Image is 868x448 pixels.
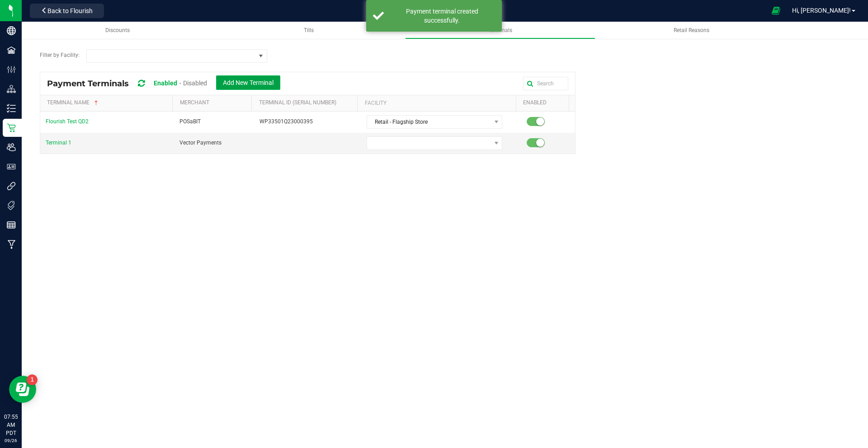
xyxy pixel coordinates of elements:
span: Enabled [154,79,177,87]
inline-svg: Retail [7,123,16,132]
span: Retail Reasons [674,27,709,33]
inline-svg: Configuration [7,65,16,74]
inline-svg: Tags [7,201,16,210]
label: Filter by Facility: [40,51,80,59]
inline-svg: Facilities [7,46,16,55]
inline-svg: Users [7,143,16,152]
span: Terminal 1 [46,140,71,146]
inline-svg: Manufacturing [7,240,16,249]
iframe: Resource center [9,376,36,403]
span: Discounts [105,27,130,33]
span: POSaBIT [179,118,201,125]
div: Payment Terminals [47,75,287,92]
iframe: Resource center unread badge [27,374,38,385]
span: Back to Flourish [47,7,93,14]
a: Terminal ID (Serial Number)Sortable [259,99,354,107]
inline-svg: Distribution [7,84,16,93]
span: Retail - Flagship Store [367,116,491,128]
span: Vector Payments [179,140,222,146]
inline-svg: Integrations [7,182,16,191]
inline-svg: Reports [7,220,16,229]
span: Tills [304,27,314,33]
div: Payment terminal created successfully. [389,7,495,25]
inline-svg: User Roles [7,162,16,171]
inline-svg: Company [7,26,16,35]
input: Search [523,77,568,90]
button: Add New Terminal [216,75,280,90]
span: Disabled [183,79,207,87]
a: MerchantSortable [180,99,249,107]
p: 07:55 AM PDT [4,413,18,437]
span: Hi, [PERSON_NAME]! [792,7,851,14]
a: EnabledSortable [523,99,565,107]
p: 09/26 [4,437,18,444]
a: Terminal NameSortable [47,99,169,107]
span: Sortable [93,99,100,107]
button: Back to Flourish [30,4,104,18]
span: WP33501Q23000395 [259,118,313,125]
span: Add New Terminal [223,79,274,86]
span: Open Ecommerce Menu [766,2,786,19]
th: Facility [357,95,516,112]
inline-svg: Inventory [7,104,16,113]
span: Flourish Test QD2 [46,118,89,125]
